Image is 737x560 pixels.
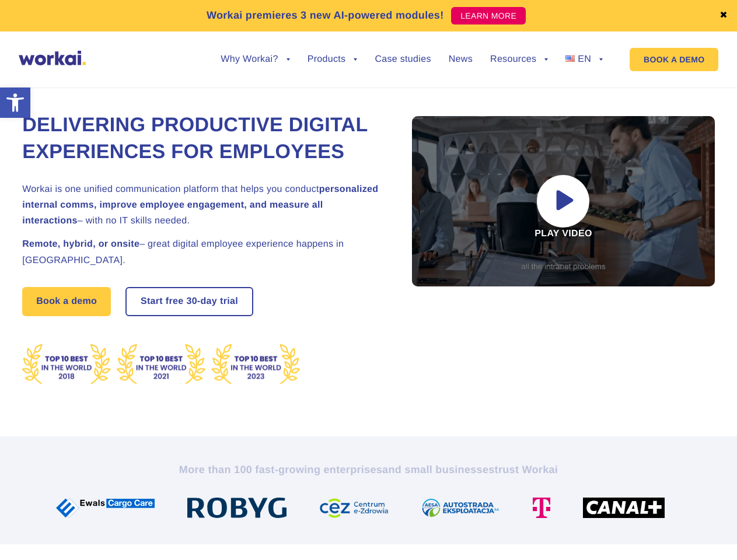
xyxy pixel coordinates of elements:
[719,11,728,20] a: ✖
[22,236,384,268] h2: – great digital employee experience happens in [GEOGRAPHIC_DATA].
[449,55,473,64] a: News
[308,55,358,64] a: Products
[490,55,548,64] a: Resources
[412,116,715,286] div: Play video
[630,48,718,71] a: BOOK A DEMO
[221,55,289,64] a: Why Workai?
[22,184,378,226] strong: personalized internal comms, improve employee engagement, and measure all interactions
[451,7,526,24] a: LEARN MORE
[22,112,384,166] h1: Delivering Productive Digital Experiences for Employees
[578,54,591,64] span: EN
[127,288,252,315] a: Start free30-daytrial
[22,181,384,229] h2: Workai is one unified communication platform that helps you conduct – with no IT skills needed.
[375,55,431,64] a: Case studies
[382,464,494,475] i: and small businesses
[22,287,111,316] a: Book a demo
[22,239,139,249] strong: Remote, hybrid, or onsite
[45,463,693,477] h2: More than 100 fast-growing enterprises trust Workai
[186,297,217,306] i: 30-day
[207,8,444,23] p: Workai premieres 3 new AI-powered modules!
